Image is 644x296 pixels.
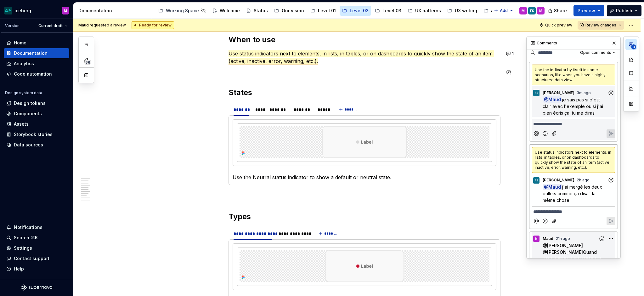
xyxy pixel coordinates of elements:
a: Settings [4,243,69,253]
a: Components [4,109,69,119]
h2: Types [229,212,500,222]
button: icebergM [1,4,72,17]
a: Analytics [4,59,69,69]
a: Assets [4,119,69,129]
div: Level 01 [318,8,336,14]
span: Add [500,8,508,13]
span: Publish [616,8,632,14]
button: Preview [573,5,604,16]
span: Review changes [585,23,616,28]
a: Our vision [272,6,307,16]
div: Code automation [14,71,52,77]
div: Documentation [14,50,48,56]
svg: Supernova Logo [21,284,52,291]
span: Share [554,8,567,14]
h2: States [229,88,500,98]
span: Current draft [38,23,63,28]
p: Use the Neutral status indicator to show a default or neutral state. [233,174,496,181]
a: Status [244,6,270,16]
div: FS [530,8,534,13]
div: Level 03 [382,8,401,14]
span: 1 [512,51,514,56]
span: Maud [78,23,89,27]
img: 418c6d47-6da6-4103-8b13-b5999f8989a1.png [4,7,12,14]
button: Notifications [4,222,69,232]
button: Help [4,264,69,274]
a: Working Space [156,6,208,16]
div: UX writing [455,8,477,14]
div: Help [14,266,24,272]
div: Level 02 [350,8,369,14]
span: Preview [578,8,595,14]
div: Contact support [14,255,49,262]
button: Publish [607,5,641,16]
div: Working Space [166,8,199,14]
button: Review changes [578,21,624,30]
a: Documentation [4,48,69,58]
div: Notifications [14,224,42,231]
section-item: Neutral [233,119,496,181]
span: 66 [84,60,91,65]
div: Data sources [14,142,43,148]
a: Data sources [4,140,69,150]
div: UX patterns [415,8,441,14]
div: Accessibility [491,8,519,14]
div: M [522,8,525,13]
button: Add [492,6,516,15]
a: Design tokens [4,98,69,108]
a: Home [4,38,69,48]
div: Welcome [220,8,240,14]
button: Current draft [36,21,71,30]
span: requested a review. [78,23,127,28]
div: Status [254,8,268,14]
div: iceberg [14,8,31,14]
div: Ready for review [132,21,174,29]
button: Contact support [4,253,69,264]
div: Assets [14,121,29,127]
span: Use status indicators next to elements, in lists, in tables, or on dashboards to quickly show the... [229,50,494,65]
div: Components [14,111,42,117]
div: Documentation [78,8,149,14]
div: Design tokens [14,100,46,106]
div: M [539,8,542,13]
div: Home [14,40,26,46]
a: Accessibility [481,6,521,16]
a: Welcome [210,6,242,16]
button: 1 [504,49,517,58]
button: Search ⌘K [4,233,69,243]
div: Design system data [5,90,42,95]
div: Analytics [14,60,34,67]
button: Share [545,5,571,16]
div: M [64,8,67,13]
a: UX patterns [405,6,443,16]
a: Code automation [4,69,69,79]
div: Version [5,23,20,28]
a: UX writing [445,6,480,16]
a: Level 02 [340,6,371,16]
div: Page tree [156,4,491,17]
div: Storybook stories [14,131,53,138]
div: Search ⌘K [14,235,38,241]
div: Our vision [282,8,304,14]
span: Quick preview [545,23,572,28]
a: Storybook stories [4,129,69,139]
a: Level 01 [308,6,338,16]
button: Quick preview [537,21,575,30]
a: Level 03 [372,6,404,16]
div: Settings [14,245,32,251]
h2: When to use [229,35,500,45]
